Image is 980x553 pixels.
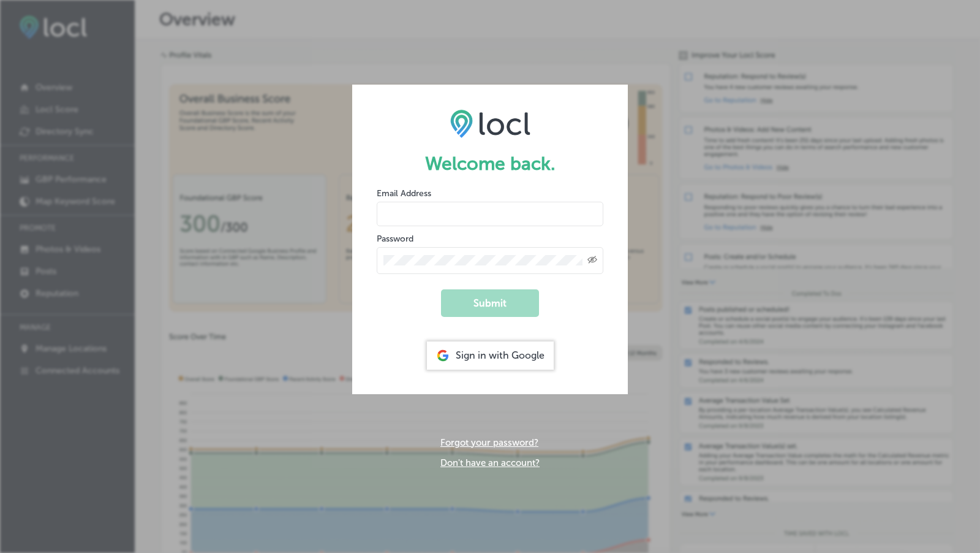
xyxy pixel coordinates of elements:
label: Password [377,234,413,244]
span: Toggle password visibility [587,255,597,266]
h1: Welcome back. [377,153,603,175]
img: LOCL logo [450,109,530,137]
label: Email Address [377,188,431,199]
div: Sign in with Google [427,341,554,370]
a: Don't have an account? [440,457,540,468]
button: Submit [441,289,539,317]
a: Forgot your password? [440,437,538,448]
